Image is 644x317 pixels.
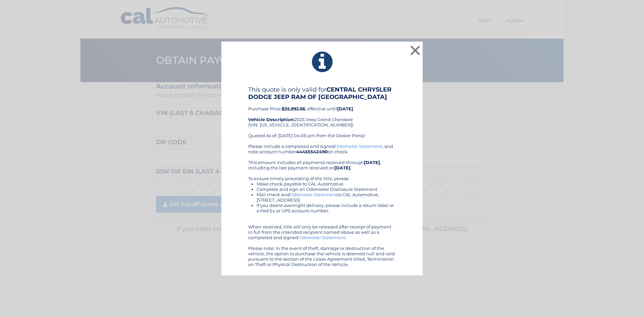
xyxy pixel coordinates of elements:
[257,181,396,187] li: Make check payable to CAL Automotive
[409,44,422,57] button: ×
[282,106,305,111] b: $35,992.66
[248,86,396,144] div: Purchase Price: , effective until 2023 Jeep Grand Cherokee (VIN: [US_VEHICLE_IDENTIFICATION_NUMBE...
[248,117,294,122] strong: Vehicle Description:
[337,106,353,111] b: [DATE]
[257,187,396,192] li: Complete and sign an Odometer Disclosure Statement
[298,235,345,240] a: Odometer Statement
[334,165,351,170] b: [DATE]
[364,160,380,165] b: [DATE]
[248,144,396,267] div: Please include a completed and signed , and note account number on check. This amount includes al...
[296,149,328,154] b: 44455542490
[290,192,337,197] a: Odometer Statement
[248,86,391,101] b: CENTRAL CHRYSLER DODGE JEEP RAM OF [GEOGRAPHIC_DATA]
[335,144,382,149] a: Odometer Statement
[248,86,396,101] h4: This quote is only valid for
[257,192,396,203] li: Mail check and to CAL Automotive, [STREET_ADDRESS]
[257,203,396,213] li: If you desire overnight delivery, please include a return label or a Fed Ex or UPS account number.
